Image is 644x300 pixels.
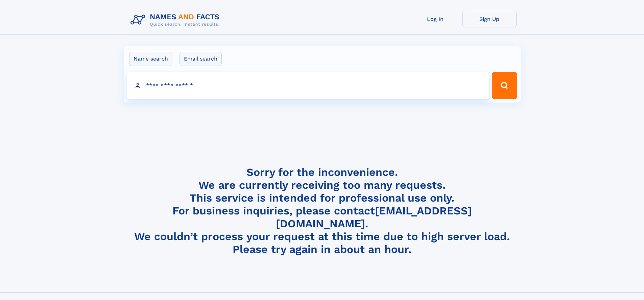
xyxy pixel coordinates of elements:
[462,11,517,27] a: Sign Up
[276,204,472,230] a: [EMAIL_ADDRESS][DOMAIN_NAME]
[492,72,517,99] button: Search Button
[127,72,489,99] input: search input
[408,11,462,27] a: Log In
[128,11,225,29] img: Logo Names and Facts
[180,52,222,66] label: Email search
[128,166,517,256] h4: Sorry for the inconvenience. We are currently receiving too many requests. This service is intend...
[129,52,172,66] label: Name search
